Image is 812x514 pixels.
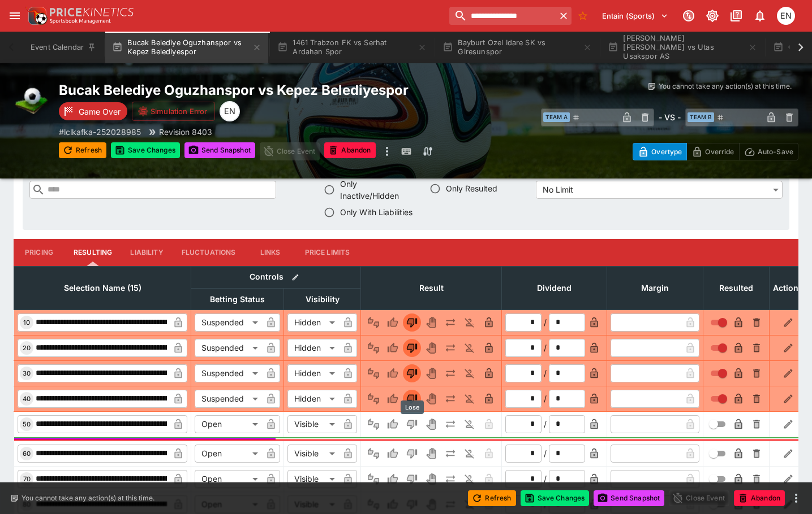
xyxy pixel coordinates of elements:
[726,6,746,26] button: Documentation
[195,390,262,408] div: Suspended
[601,32,764,63] button: [PERSON_NAME] [PERSON_NAME] vs Utas Usakspor AS
[607,266,703,310] th: Margin
[777,7,795,25] div: Eamon Nunn
[384,313,402,332] button: Win
[734,490,785,506] button: Abandon
[449,7,555,25] input: search
[191,266,361,288] th: Controls
[678,6,699,26] button: Connected to PK
[384,415,402,433] button: Win
[422,470,440,488] button: Void
[468,490,515,506] button: Refresh
[245,239,296,266] button: Links
[25,5,48,27] img: PriceKinetics Logo
[441,415,459,433] button: Push
[688,112,714,122] span: Team B
[594,490,664,506] button: Send Snapshot
[20,369,33,377] span: 30
[59,126,141,138] p: Copy To Clipboard
[364,313,383,332] button: Not Set
[461,415,479,433] button: Eliminated In Play
[770,266,807,310] th: Actions
[461,339,479,357] button: Eliminated In Play
[441,339,459,357] button: Push
[633,143,687,160] button: Overtype
[702,6,723,26] button: Toggle light/dark mode
[446,182,497,194] span: Only Resulted
[422,339,440,357] button: Void
[422,364,440,382] button: Void
[441,313,459,332] button: Push
[195,415,262,433] div: Open
[422,445,440,463] button: Void
[287,364,339,382] div: Hidden
[24,32,103,63] button: Event Calendar
[14,81,50,117] img: soccer.png
[50,8,134,16] img: PriceKinetics
[364,470,383,488] button: Not Set
[595,7,675,25] button: Select Tenant
[403,390,421,408] button: Lose
[659,111,681,123] h6: - VS -
[195,364,262,382] div: Suspended
[403,470,421,488] button: Lose
[403,339,421,357] button: Lose
[544,418,547,430] div: /
[544,316,547,328] div: /
[758,146,793,158] p: Auto-Save
[340,206,413,218] span: Only With Liabilities
[461,313,479,332] button: Eliminated In Play
[633,143,798,160] div: Start From
[173,239,245,266] button: Fluctuations
[5,6,25,26] button: open drawer
[403,313,421,332] button: Lose
[22,493,154,503] p: You cannot take any action(s) at this time.
[195,313,262,332] div: Suspended
[184,142,255,158] button: Send Snapshot
[287,313,339,332] div: Hidden
[422,415,440,433] button: Void
[59,81,490,99] h2: Copy To Clipboard
[544,473,547,485] div: /
[422,313,440,332] button: Void
[20,450,33,458] span: 60
[296,239,359,266] button: Price Limits
[686,143,739,160] button: Override
[521,490,590,506] button: Save Changes
[651,146,682,158] p: Overtype
[324,142,375,158] button: Abandon
[544,367,547,379] div: /
[461,445,479,463] button: Eliminated In Play
[324,144,375,155] span: Mark an event as closed and abandoned.
[195,445,262,463] div: Open
[20,395,33,403] span: 40
[384,470,402,488] button: Win
[739,143,798,160] button: Auto-Save
[364,445,383,463] button: Not Set
[79,106,121,117] p: Game Over
[734,491,785,503] span: Mark an event as closed and abandoned.
[132,102,215,121] button: Simulation Error
[774,3,798,28] button: Eamon Nunn
[65,239,121,266] button: Resulting
[384,364,402,382] button: Win
[364,364,383,382] button: Not Set
[21,475,33,483] span: 70
[441,364,459,382] button: Push
[195,339,262,357] div: Suspended
[544,447,547,459] div: /
[287,390,339,408] div: Hidden
[461,364,479,382] button: Eliminated In Play
[287,339,339,357] div: Hidden
[441,390,459,408] button: Push
[380,142,394,160] button: more
[401,400,424,415] div: Lose
[105,32,268,63] button: Bucak Belediye Oguzhanspor vs Kepez Belediyespor
[544,342,547,354] div: /
[441,470,459,488] button: Push
[287,415,339,433] div: Visible
[340,178,415,202] span: Only Inactive/Hidden
[59,142,106,158] button: Refresh
[121,239,172,266] button: Liability
[789,491,803,505] button: more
